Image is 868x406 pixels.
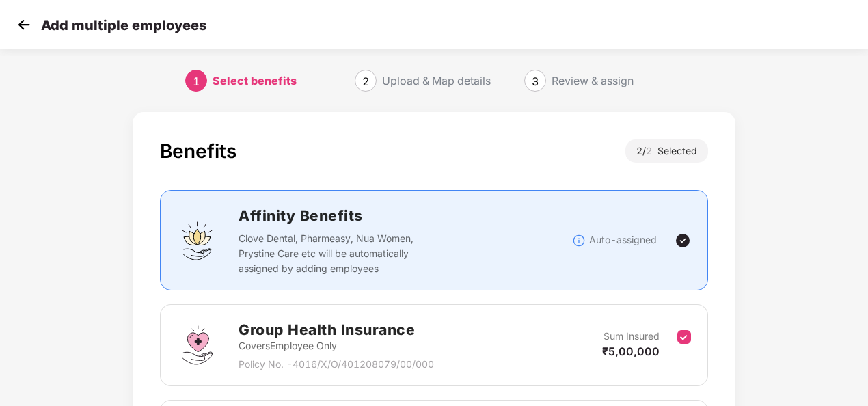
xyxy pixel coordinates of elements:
h2: Affinity Benefits [239,204,572,227]
p: Sum Insured [603,329,660,344]
div: Select benefits [213,70,297,92]
h2: Group Health Insurance [239,319,434,341]
span: 2 [362,75,369,88]
p: Auto-assigned [589,232,657,247]
span: 2 [646,145,657,157]
div: Review & assign [552,70,634,92]
img: svg+xml;base64,PHN2ZyBpZD0iSW5mb18tXzMyeDMyIiBkYXRhLW5hbWU9IkluZm8gLSAzMngzMiIgeG1sbnM9Imh0dHA6Ly... [572,234,586,247]
div: Benefits [160,139,236,163]
p: Add multiple employees [41,17,206,33]
span: ₹5,00,000 [602,344,660,358]
span: 3 [532,75,539,88]
p: Covers Employee Only [239,338,434,353]
img: svg+xml;base64,PHN2ZyB4bWxucz0iaHR0cDovL3d3dy53My5vcmcvMjAwMC9zdmciIHdpZHRoPSIzMCIgaGVpZ2h0PSIzMC... [14,14,34,35]
p: Policy No. - 4016/X/O/401208079/00/000 [239,357,434,372]
div: Upload & Map details [382,70,491,92]
div: 2 / Selected [625,139,708,163]
img: svg+xml;base64,PHN2ZyBpZD0iR3JvdXBfSGVhbHRoX0luc3VyYW5jZSIgZGF0YS1uYW1lPSJHcm91cCBIZWFsdGggSW5zdX... [177,325,218,366]
p: Clove Dental, Pharmeasy, Nua Women, Prystine Care etc will be automatically assigned by adding em... [239,231,439,276]
span: 1 [193,75,200,88]
img: svg+xml;base64,PHN2ZyBpZD0iVGljay0yNHgyNCIgeG1sbnM9Imh0dHA6Ly93d3cudzMub3JnLzIwMDAvc3ZnIiB3aWR0aD... [675,232,691,249]
img: svg+xml;base64,PHN2ZyBpZD0iQWZmaW5pdHlfQmVuZWZpdHMiIGRhdGEtbmFtZT0iQWZmaW5pdHkgQmVuZWZpdHMiIHhtbG... [177,220,218,261]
